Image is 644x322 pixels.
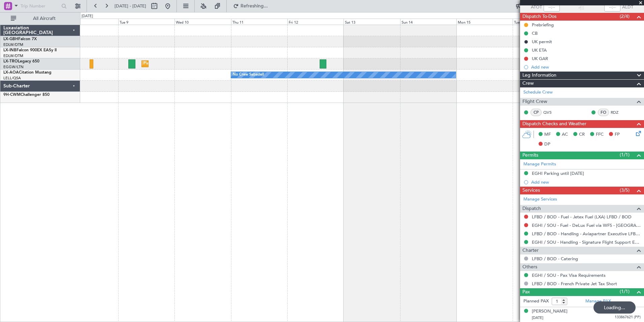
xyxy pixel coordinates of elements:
span: LX-TRO [3,59,18,63]
div: [PERSON_NAME] [532,308,568,315]
span: CR [579,131,585,138]
button: Refreshing... [230,1,270,11]
div: Fri 12 [287,19,344,25]
div: Planned Maint Dusseldorf [143,59,188,69]
a: LFBD / BOD - Handling - Aviapartner Executive LFBD****MYhandling*** / BOD [532,231,641,237]
span: ATOT [531,4,542,11]
a: LELL/QSA [3,76,21,81]
span: ALDT [622,4,633,11]
span: DP [544,141,550,148]
span: (2/4) [620,13,630,20]
span: FP [615,131,620,138]
a: Schedule Crew [523,89,553,96]
span: Dispatch [522,205,541,213]
div: Prebriefing [532,22,554,28]
input: Trip Number [21,1,59,11]
button: All Aircraft [7,13,73,24]
a: LX-AOACitation Mustang [3,71,52,75]
a: LX-TROLegacy 650 [3,59,39,63]
span: Leg Information [522,72,556,79]
a: EGGW/LTN [3,64,24,70]
span: MF [544,131,551,138]
span: Services [522,187,540,194]
div: UK permit [532,39,552,45]
span: All Aircraft [18,16,71,21]
span: LX-INB [3,48,17,52]
span: Flight Crew [522,98,547,106]
span: Refreshing... [240,4,268,8]
a: EGHI / SOU - Handling - Signature Flight Support EGHI / SOU [532,239,641,245]
div: EGHI Parking until [DATE] [532,170,584,176]
span: AC [562,131,568,138]
a: Manage PAX [585,298,611,305]
a: RDZ [611,109,626,115]
span: LX-GBH [3,37,18,41]
div: Sat 13 [344,19,400,25]
div: UK ETA [532,47,547,53]
div: Sun 14 [400,19,456,25]
div: No Crew Sabadell [233,70,264,80]
a: LFBD / BOD - French Private Jet Tax Short [532,281,617,287]
input: --:-- [544,3,560,11]
div: Add new [531,179,641,185]
span: [DATE] - [DATE] [115,3,146,9]
div: FO [598,109,609,116]
a: LFBD / BOD - Fuel - Jetex Fuel (LXA) LFBD / BOD [532,214,632,220]
div: Thu 11 [231,19,287,25]
div: UK GAR [532,56,548,61]
div: CP [530,109,542,116]
a: EDLW/DTM [3,42,23,47]
span: Dispatch To-Dos [522,13,556,21]
div: Mon 8 [62,19,118,25]
a: LX-INBFalcon 900EX EASy II [3,48,57,52]
div: [DATE] [82,14,93,19]
a: LX-GBHFalcon 7X [3,37,37,41]
a: QVS [543,109,558,115]
label: Planned PAX [523,298,549,305]
div: Tue 9 [118,19,174,25]
span: Crew [522,80,534,87]
a: EGHI / SOU - Fuel - DeLux Fuel via WFS - [GEOGRAPHIC_DATA] / SOU [532,222,641,228]
span: Pax [522,288,530,296]
span: Charter [522,247,539,254]
a: Manage Services [523,196,557,203]
span: 9H-CWM [3,93,21,97]
span: LX-AOA [3,71,19,75]
span: Permits [522,152,538,159]
a: LFBD / BOD - Catering [532,256,578,262]
div: Mon 15 [456,19,513,25]
a: Manage Permits [523,161,556,168]
div: Add new [531,64,641,70]
span: (3/5) [620,187,630,194]
span: (1/1) [620,151,630,158]
div: CB [532,30,538,36]
span: Others [522,263,537,271]
a: 9H-CWMChallenger 850 [3,93,50,97]
a: EDLW/DTM [3,53,23,58]
a: EGHI / SOU - Pax Visa Requirements [532,272,606,278]
span: Dispatch Checks and Weather [522,120,586,128]
span: FFC [596,131,604,138]
div: Loading... [593,301,636,314]
span: 133867621 (PP) [615,315,641,320]
span: (1/1) [620,288,630,295]
div: Tue 16 [513,19,569,25]
span: [DATE] [532,315,543,320]
div: Wed 10 [174,19,231,25]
